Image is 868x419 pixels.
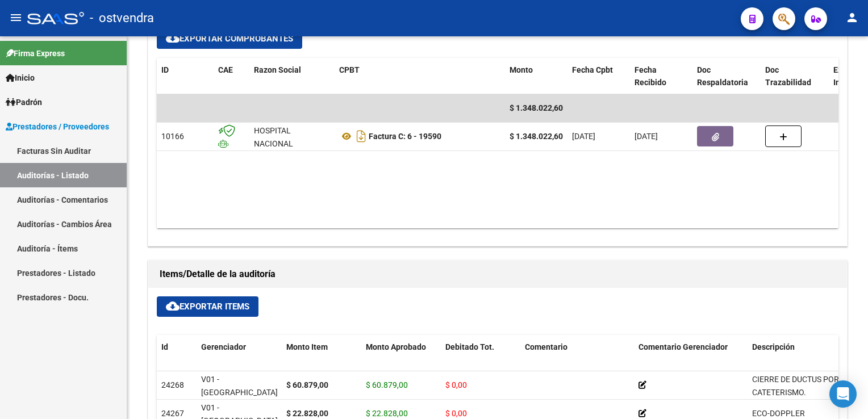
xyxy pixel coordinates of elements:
button: Exportar Items [157,296,258,317]
span: Fecha Cpbt [572,65,613,74]
span: CPBT [339,65,360,74]
datatable-header-cell: Comentario [520,335,634,385]
span: Prestadores / Proveedores [6,120,109,133]
datatable-header-cell: Monto [505,58,567,95]
span: Descripción [752,342,795,351]
datatable-header-cell: Razon Social [249,58,335,95]
span: Gerenciador [201,342,246,351]
span: $ 1.348.022,60 [510,103,563,112]
strong: $ 60.879,00 [286,380,328,389]
span: $ 60.879,00 [366,380,408,389]
mat-icon: menu [9,11,23,24]
mat-icon: cloud_download [166,31,180,45]
datatable-header-cell: Monto Aprobado [361,335,441,385]
span: CIERRE DE DUCTUS POR CATETERISMO. [752,375,839,397]
span: Monto [510,65,533,74]
span: Exportar Items [166,301,249,312]
datatable-header-cell: Monto Item [282,335,361,385]
span: Doc Respaldatoria [697,65,748,87]
span: Doc Trazabilidad [765,65,811,87]
datatable-header-cell: Doc Respaldatoria [692,58,761,95]
span: Debitado Tot. [445,342,494,351]
span: Monto Aprobado [366,342,426,351]
span: Id [161,342,168,351]
span: Monto Item [286,342,328,351]
span: CAE [218,65,233,74]
span: [DATE] [635,132,658,141]
span: $ 0,00 [445,380,467,389]
span: Comentario [525,342,567,351]
span: 24268 [161,380,184,389]
datatable-header-cell: Fecha Cpbt [567,58,630,95]
span: 24267 [161,409,184,418]
datatable-header-cell: Descripción [748,335,861,385]
span: Comentario Gerenciador [639,342,728,351]
strong: $ 1.348.022,60 [510,132,563,141]
datatable-header-cell: CAE [214,58,249,95]
mat-icon: cloud_download [166,299,180,313]
span: Razon Social [254,65,301,74]
span: - ostvendra [90,6,154,31]
span: Expte. Interno [833,65,859,87]
strong: Factura C: 6 - 19590 [369,132,441,141]
strong: $ 22.828,00 [286,409,328,418]
mat-icon: person [845,11,859,24]
span: ECO-DOPPLER [752,409,805,418]
span: ID [161,65,169,74]
span: V01 - [GEOGRAPHIC_DATA] [201,375,278,397]
span: $ 22.828,00 [366,409,408,418]
span: Padrón [6,96,42,108]
datatable-header-cell: Id [157,335,197,385]
datatable-header-cell: Fecha Recibido [630,58,692,95]
datatable-header-cell: ID [157,58,214,95]
div: HOSPITAL NACIONAL PROFESOR [PERSON_NAME] [254,124,330,176]
datatable-header-cell: Debitado Tot. [441,335,520,385]
span: 10166 [161,132,184,141]
datatable-header-cell: Comentario Gerenciador [634,335,748,385]
span: Fecha Recibido [635,65,666,87]
span: Firma Express [6,47,65,60]
span: [DATE] [572,132,595,141]
datatable-header-cell: CPBT [335,58,505,95]
span: Exportar Comprobantes [166,33,293,44]
datatable-header-cell: Gerenciador [197,335,282,385]
div: Open Intercom Messenger [829,380,857,408]
datatable-header-cell: Doc Trazabilidad [761,58,829,95]
h1: Items/Detalle de la auditoría [160,265,836,283]
button: Exportar Comprobantes [157,28,302,49]
span: Inicio [6,72,35,84]
i: Descargar documento [354,127,369,145]
span: $ 0,00 [445,409,467,418]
